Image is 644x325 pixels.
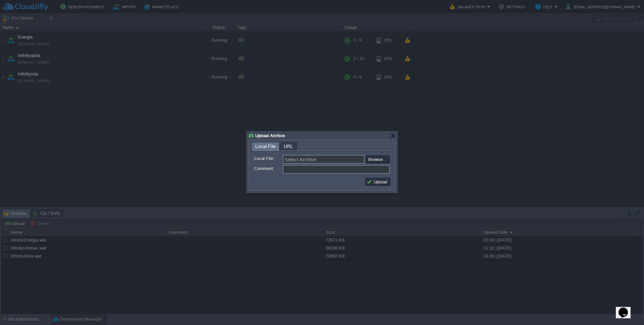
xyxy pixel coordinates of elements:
[254,155,282,162] label: Local File:
[284,142,293,150] span: URL
[255,133,285,138] span: Upload Archive
[255,142,276,151] span: Local File
[616,298,637,318] iframe: chat widget
[367,179,389,185] button: Upload
[254,165,282,172] label: Comment:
